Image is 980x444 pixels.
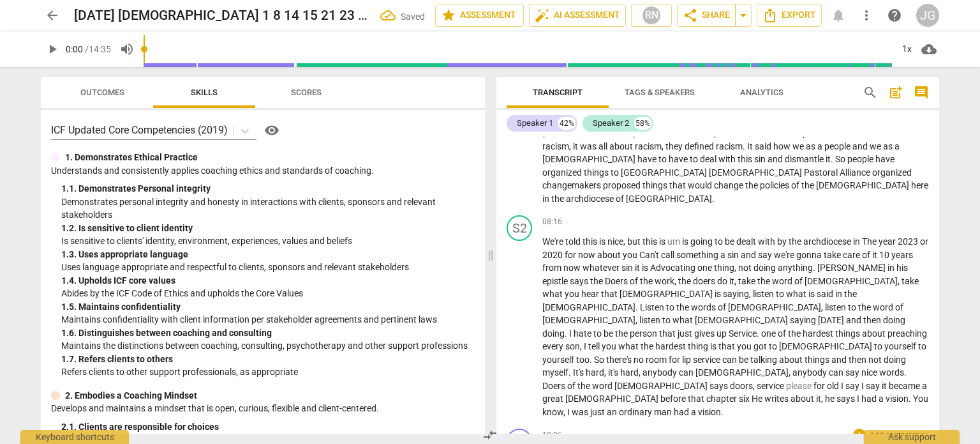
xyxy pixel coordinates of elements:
[542,341,565,351] span: every
[816,180,911,190] span: [DEMOGRAPHIC_DATA]
[262,120,282,141] button: Help
[790,315,818,325] span: saying
[872,167,912,178] span: organized
[542,217,562,227] span: 08:16
[844,289,857,299] span: the
[621,263,635,273] span: sin
[779,341,874,351] span: [DEMOGRAPHIC_DATA]
[796,250,824,260] span: gonna
[658,154,669,164] span: to
[119,42,135,57] span: volume_up
[542,236,565,247] span: We're
[635,263,642,273] span: it
[623,250,639,260] span: you
[678,276,693,286] span: the
[737,341,754,351] span: you
[61,353,475,366] div: 1. 7. Refers clients to others
[685,141,716,151] span: defined
[718,341,737,351] span: that
[61,326,475,340] div: 1. 6. Distinguishes between coaching and consulting
[607,236,623,247] span: nice
[794,276,805,286] span: of
[642,236,659,247] span: this
[682,236,690,247] span: is
[728,302,821,312] span: [DEMOGRAPHIC_DATA]
[683,8,730,23] span: Share
[791,180,801,190] span: of
[902,276,919,286] span: take
[789,236,803,247] span: the
[441,8,456,23] span: star
[662,141,665,151] span: ,
[642,6,661,25] div: RN
[898,236,920,247] span: 2023
[609,141,635,151] span: about
[761,328,778,339] span: one
[45,42,60,57] span: play_arrow
[886,82,906,103] button: Add summary
[618,341,641,351] span: what
[715,236,725,247] span: to
[700,154,718,164] span: deal
[542,315,635,325] span: [DEMOGRAPHIC_DATA]
[565,341,580,351] span: son
[835,154,847,164] span: So
[542,328,565,339] span: doing
[558,117,575,130] div: 42%
[860,82,880,103] button: Search
[808,289,817,299] span: is
[786,289,808,299] span: what
[380,8,425,23] div: All changes saved
[563,263,583,273] span: now
[641,341,655,351] span: the
[817,141,824,151] span: a
[256,120,282,141] a: Help
[891,250,913,260] span: years
[665,141,685,151] span: they
[757,328,761,339] span: .
[535,8,550,23] span: auto_fix_high
[20,430,129,444] div: Keyboard shortcuts
[714,180,745,190] span: change
[758,236,777,247] span: with
[45,8,60,23] span: arrow_back
[772,276,794,286] span: word
[533,88,583,97] span: Transcript
[630,328,659,339] span: person
[858,302,873,312] span: the
[729,276,734,286] span: it
[291,88,322,97] span: Scores
[588,341,602,351] span: tell
[655,341,688,351] span: hardest
[863,85,878,100] span: search
[61,195,475,222] p: Demonstrates personal integrity and honesty in interactions with clients, sponsors and relevant s...
[879,250,891,260] span: 10
[578,250,597,260] span: now
[620,289,715,299] span: [DEMOGRAPHIC_DATA]
[801,180,816,190] span: the
[883,315,905,325] span: doing
[848,302,858,312] span: to
[803,328,835,339] span: hardest
[542,276,570,286] span: epistle
[66,44,83,54] span: 0:00
[738,263,754,273] span: not
[542,194,551,204] span: in
[777,236,789,247] span: by
[576,355,590,365] span: too
[884,341,918,351] span: yourself
[743,141,747,151] span: .
[611,167,621,178] span: to
[887,8,902,23] span: help
[888,85,903,100] span: post_add
[883,141,895,151] span: as
[542,302,635,312] span: [DEMOGRAPHIC_DATA]
[542,154,637,164] span: [DEMOGRAPHIC_DATA]
[604,328,615,339] span: be
[735,4,752,27] button: Sharing summary
[639,315,662,325] span: listen
[590,276,605,286] span: the
[817,289,835,299] span: said
[542,141,569,151] span: racism
[778,263,813,273] span: anything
